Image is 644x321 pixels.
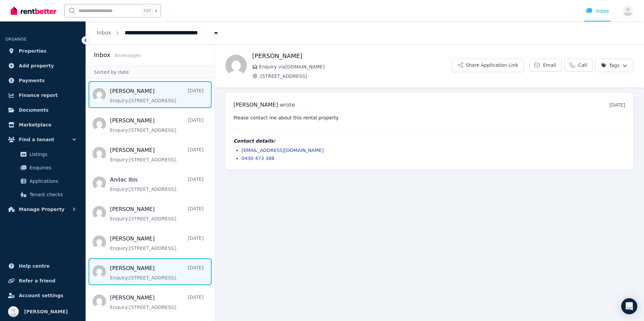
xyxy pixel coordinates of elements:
span: Properties [19,47,47,55]
a: Help centre [5,259,80,273]
span: [STREET_ADDRESS] [260,73,451,79]
span: Marketplace [19,121,51,129]
a: Tenant checks [8,188,77,201]
a: Listings [8,148,77,161]
span: Refer a friend [19,277,55,285]
button: Find a tenant [5,133,80,146]
a: [PERSON_NAME][DATE]Enquiry:[STREET_ADDRESS]. [110,117,204,133]
span: Payments [19,76,45,85]
span: ORGANISE [5,37,26,42]
a: Enquiries [8,161,77,174]
a: [EMAIL_ADDRESS][DOMAIN_NAME] [241,148,324,153]
span: Help centre [19,262,50,270]
span: Tenant checks [30,191,75,199]
span: Documents [19,106,49,114]
span: k [155,8,157,13]
span: Account settings [19,291,63,300]
a: Applications [8,174,77,188]
nav: Breadcrumb [86,21,230,44]
span: Add property [19,62,54,70]
a: Account settings [5,289,80,302]
a: 0430 473 388 [241,156,274,161]
div: Open Intercom Messenger [621,298,637,314]
h1: [PERSON_NAME] [252,51,451,61]
a: Refer a friend [5,274,80,287]
a: Documents [5,103,80,117]
span: Manage Property [19,205,64,213]
a: [PERSON_NAME][DATE]Enquiry:[STREET_ADDRESS]. [110,146,204,163]
a: [PERSON_NAME][DATE]Enquiry:[STREET_ADDRESS]. [110,235,204,252]
span: wrote [280,102,295,108]
a: Email [529,59,562,71]
a: Marketplace [5,118,80,131]
img: RentBetter [11,6,56,16]
time: [DATE] [609,102,625,108]
a: Call [565,59,593,71]
span: Find a tenant [19,136,54,144]
span: Email [543,62,556,68]
img: Michael Tagaloa [225,55,247,76]
a: Payments [5,74,80,87]
span: Enquiry via [DOMAIN_NAME] [259,63,451,70]
button: Share Application Link [451,59,524,72]
pre: Please contact me about this rental property [233,114,625,121]
span: [PERSON_NAME] [24,308,68,316]
a: [PERSON_NAME][DATE]Enquiry:[STREET_ADDRESS]. [110,294,204,311]
span: Finance report [19,91,58,99]
span: Ctrl [142,6,152,15]
span: [PERSON_NAME] [233,102,278,108]
a: Add property [5,59,80,72]
a: Inbox [97,30,111,36]
div: Sorted by date [86,66,214,78]
h4: Contact details: [233,138,625,144]
a: [PERSON_NAME][DATE]Enquiry:[STREET_ADDRESS]. [110,264,204,281]
span: Applications [30,177,75,185]
nav: Message list [86,78,214,317]
a: [PERSON_NAME][DATE]Enquiry:[STREET_ADDRESS]. [110,87,204,104]
h2: Inbox [94,50,110,60]
a: Properties [5,44,80,58]
span: Tags [601,62,620,69]
a: [PERSON_NAME][DATE]Enquiry:[STREET_ADDRESS]. [110,205,204,222]
span: 8 message s [114,53,141,58]
a: Andac Ibis[DATE]Enquiry:[STREET_ADDRESS]. [110,176,204,193]
span: Enquiries [30,164,75,172]
span: Listings [30,150,75,158]
button: Tags [595,59,633,72]
span: Call [578,62,587,68]
a: Finance report [5,89,80,102]
div: Inbox [586,8,609,14]
button: Manage Property [5,203,80,216]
